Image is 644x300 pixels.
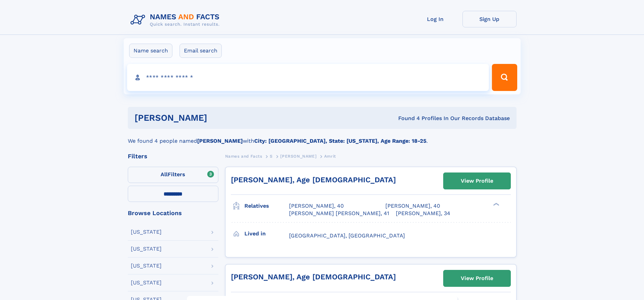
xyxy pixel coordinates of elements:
[492,202,500,207] div: ❯
[135,114,303,122] h1: [PERSON_NAME]
[303,115,510,122] div: Found 4 Profiles In Our Records Database
[244,200,289,212] h3: Relatives
[444,270,510,286] a: View Profile
[128,11,225,29] img: Logo Names and Facts
[289,210,389,217] a: [PERSON_NAME] [PERSON_NAME], 41
[408,11,462,27] a: Log In
[396,210,450,217] a: [PERSON_NAME], 34
[444,173,510,189] a: View Profile
[254,138,426,144] b: City: [GEOGRAPHIC_DATA], State: [US_STATE], Age Range: 18-25
[289,202,344,210] a: [PERSON_NAME], 40
[231,273,396,281] a: [PERSON_NAME], Age [DEMOGRAPHIC_DATA]
[289,232,405,239] span: [GEOGRAPHIC_DATA], [GEOGRAPHIC_DATA]
[128,210,218,216] div: Browse Locations
[461,271,493,286] div: View Profile
[244,228,289,239] h3: Lived in
[231,176,396,184] a: [PERSON_NAME], Age [DEMOGRAPHIC_DATA]
[270,152,273,160] a: S
[128,167,218,183] label: Filters
[462,11,517,27] a: Sign Up
[128,153,218,159] div: Filters
[225,152,262,160] a: Names and Facts
[128,129,517,145] div: We found 4 people named with .
[131,246,162,252] div: [US_STATE]
[129,44,172,58] label: Name search
[131,229,162,235] div: [US_STATE]
[270,154,273,159] span: S
[197,138,243,144] b: [PERSON_NAME]
[131,263,162,269] div: [US_STATE]
[161,171,168,178] span: All
[324,154,336,159] span: Amrit
[180,44,222,58] label: Email search
[127,64,489,91] input: search input
[492,64,517,91] button: Search Button
[461,173,493,189] div: View Profile
[280,154,316,159] span: [PERSON_NAME]
[280,152,316,160] a: [PERSON_NAME]
[131,280,162,285] div: [US_STATE]
[385,202,440,210] a: [PERSON_NAME], 40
